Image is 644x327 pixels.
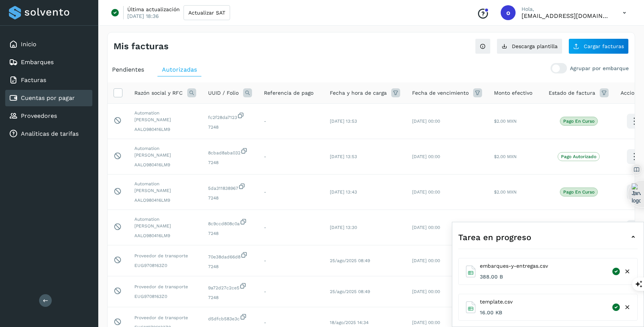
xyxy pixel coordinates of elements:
div: Inicio [5,36,92,53]
a: Facturas [21,76,46,84]
span: Proveedor de transporte [134,252,196,259]
div: Embarques [5,54,92,70]
span: 7248 [208,263,252,270]
span: [DATE] 00:00 [412,289,440,294]
div: Analiticas de tarifas [5,126,92,142]
span: 70e38dad66d8 [208,251,252,260]
span: Autorizadas [162,66,197,73]
span: Automation [PERSON_NAME] [134,145,196,158]
p: Pago en curso [563,119,594,124]
td: - [258,210,324,245]
td: - [258,139,324,174]
h4: Mis facturas [114,41,169,52]
span: 16.00 KB [480,309,513,317]
span: embarques-y-entregas.csv [480,262,548,270]
span: 9a72d27c2ce5 [208,282,252,291]
span: 18/ago/2025 14:34 [330,320,369,325]
a: Proveedores [21,112,57,119]
span: EUG9708163Z0 [134,293,196,300]
span: Pendientes [112,66,144,73]
span: UUID / Folio [208,89,239,97]
span: $2.00 MXN [494,154,517,159]
td: - [258,276,324,307]
span: Referencia de pago [264,89,313,97]
span: 7248 [208,159,252,166]
td: - [258,245,324,276]
div: Cuentas por pagar [5,90,92,106]
span: [DATE] 00:00 [412,258,440,263]
div: Tarea en progreso [458,228,638,246]
span: [DATE] 00:00 [412,320,440,325]
span: d5dfcb583e3c [208,313,252,322]
span: [DATE] 13:43 [330,189,357,195]
img: Excel file [465,265,477,277]
span: Automation [PERSON_NAME] [134,216,196,229]
span: EUG9708163Z0 [134,262,196,269]
span: [DATE] 00:00 [412,154,440,159]
span: AALO980416LM9 [134,232,196,239]
span: 7248 [208,124,252,131]
button: Descarga plantilla [497,38,562,54]
span: Razón social y RFC [134,89,183,97]
a: Embarques [21,59,54,66]
span: 7248 [208,294,252,301]
span: $2.00 MXN [494,189,517,195]
span: Monto efectivo [494,89,532,97]
div: Facturas [5,72,92,88]
span: Fecha y hora de carga [330,89,387,97]
p: Agrupar por embarque [570,65,629,72]
span: [DATE] 13:53 [330,119,357,124]
span: 25/ago/2025 08:49 [330,258,370,263]
span: [DATE] 00:00 [412,225,440,230]
p: [DATE] 18:36 [127,13,159,19]
span: 7248 [208,195,252,201]
a: Inicio [21,41,36,48]
span: 388.00 B [480,273,548,281]
span: Actualizar SAT [188,10,225,15]
span: Proveedor de transporte [134,314,196,321]
a: Cuentas por pagar [21,94,75,101]
span: template.csv [480,298,513,306]
span: Cargar facturas [584,44,624,49]
span: [DATE] 00:00 [412,189,440,195]
span: AALO980416LM9 [134,197,196,204]
div: Proveedores [5,108,92,124]
span: 8c9ccd808c0a [208,218,252,227]
p: Pago Autorizado [561,154,596,159]
span: [DATE] 00:00 [412,119,440,124]
span: AALO980416LM9 [134,126,196,133]
p: Última actualización [127,6,180,13]
span: Descarga plantilla [512,44,558,49]
span: Fecha de vencimiento [412,89,469,97]
td: - [258,104,324,139]
td: - [258,174,324,210]
span: Automation [PERSON_NAME] [134,180,196,194]
span: 25/ago/2025 08:49 [330,289,370,294]
a: Analiticas de tarifas [21,130,79,137]
span: Automation [PERSON_NAME] [134,110,196,123]
span: 8cbad8aba032 [208,147,252,156]
span: [DATE] 13:30 [330,225,357,230]
span: Estado de factura [549,89,595,97]
img: Excel file [465,301,477,313]
button: Cargar facturas [568,38,629,54]
span: $2.00 MXN [494,119,517,124]
span: fc2f28da7123 [208,112,252,121]
span: 5da311838967 [208,183,252,192]
span: Tarea en progreso [458,231,531,243]
span: AALO980416LM9 [134,161,196,168]
button: Actualizar SAT [184,5,230,20]
p: oscar@solvento.mx [522,12,611,19]
span: Proveedor de transporte [134,283,196,290]
p: Hola, [522,6,611,12]
span: 7248 [208,230,252,237]
p: Pago en curso [563,189,594,195]
span: [DATE] 13:53 [330,154,357,159]
span: Acciones [621,89,643,97]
